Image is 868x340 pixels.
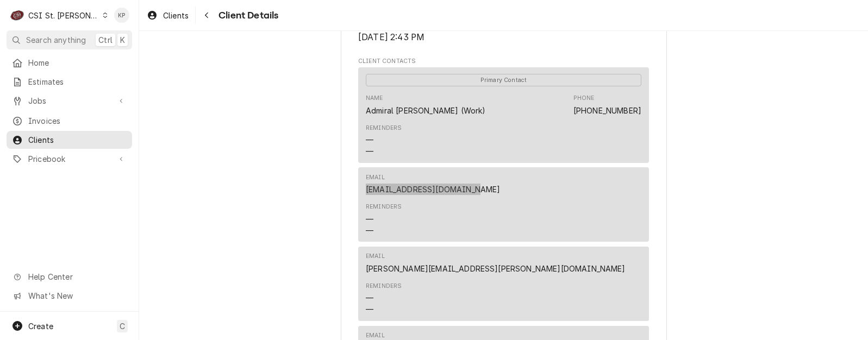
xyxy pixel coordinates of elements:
[7,30,132,49] button: Search anythingCtrlK
[120,320,125,332] span: C
[366,105,485,116] div: Admiral [PERSON_NAME] (Work)
[28,57,127,68] span: Home
[366,304,373,315] div: —
[10,8,25,23] div: C
[366,73,641,86] div: Primary
[120,34,125,46] span: K
[358,32,424,42] span: [DATE] 2:43 PM
[7,92,132,110] a: Go to Jobs
[366,252,385,261] div: Email
[366,213,373,225] div: —
[28,322,53,331] span: Create
[366,282,402,291] div: Reminders
[7,54,132,72] a: Home
[28,10,99,21] div: CSI St. [PERSON_NAME]
[7,131,132,149] a: Clients
[573,94,595,103] div: Phone
[366,74,641,86] span: Primary Contact
[366,203,402,236] div: Reminders
[7,150,132,168] a: Go to Pricebook
[358,167,649,242] div: Contact
[366,252,626,274] div: Email
[7,112,132,130] a: Invoices
[366,94,485,116] div: Name
[98,34,113,46] span: Ctrl
[366,225,373,236] div: —
[163,10,189,21] span: Clients
[7,287,132,305] a: Go to What's New
[7,73,132,91] a: Estimates
[28,95,110,106] span: Jobs
[358,57,649,66] span: Client Contacts
[366,173,500,195] div: Email
[10,8,25,23] div: CSI St. Louis's Avatar
[358,247,649,321] div: Contact
[366,282,402,315] div: Reminders
[142,7,193,24] a: Clients
[198,7,215,24] button: Navigate back
[366,292,373,304] div: —
[358,67,649,162] div: Contact
[28,76,127,87] span: Estimates
[573,106,641,115] a: [PHONE_NUMBER]
[366,264,626,273] a: [PERSON_NAME][EMAIL_ADDRESS][PERSON_NAME][DOMAIN_NAME]
[366,331,385,340] div: Email
[7,268,132,286] a: Go to Help Center
[28,271,126,282] span: Help Center
[28,115,127,127] span: Invoices
[114,8,129,23] div: Kym Parson's Avatar
[358,31,649,44] span: Last Modified
[366,124,402,157] div: Reminders
[366,185,500,194] a: [EMAIL_ADDRESS][DOMAIN_NAME]
[28,153,110,165] span: Pricebook
[366,94,383,103] div: Name
[366,124,402,133] div: Reminders
[28,134,127,146] span: Clients
[366,134,373,146] div: —
[114,8,129,23] div: KP
[573,94,641,116] div: Phone
[366,146,373,157] div: —
[215,8,278,23] span: Client Details
[366,173,385,182] div: Email
[28,290,126,301] span: What's New
[366,203,402,211] div: Reminders
[26,34,86,46] span: Search anything
[358,20,649,43] div: Last Modified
